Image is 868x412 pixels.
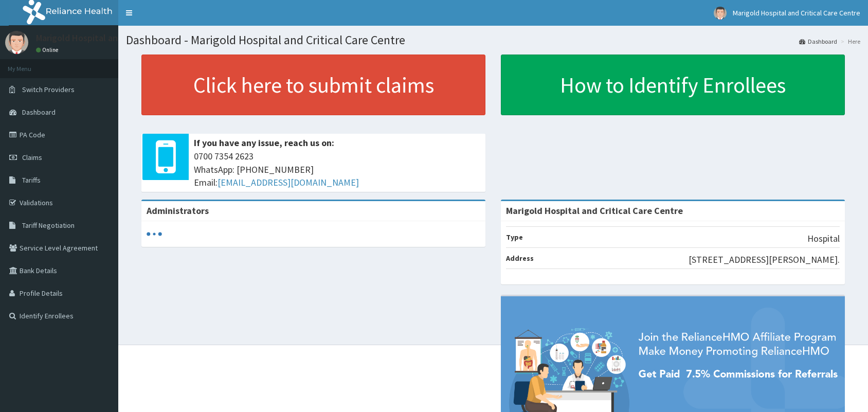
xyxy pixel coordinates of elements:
[799,37,837,46] a: Dashboard
[506,254,534,263] b: Address
[147,205,209,217] b: Administrators
[22,108,56,117] span: Dashboard
[714,7,727,20] img: User Image
[733,8,860,17] span: Marigold Hospital and Critical Care Centre
[501,55,845,115] a: How to Identify Enrollees
[506,232,523,242] b: Type
[22,85,75,94] span: Switch Providers
[22,175,41,185] span: Tariffs
[194,137,334,149] b: If you have any issue, reach us on:
[689,253,840,266] p: [STREET_ADDRESS][PERSON_NAME].
[141,55,485,115] a: Click here to submit claims
[506,205,683,217] strong: Marigold Hospital and Critical Care Centre
[218,176,359,188] a: [EMAIL_ADDRESS][DOMAIN_NAME]
[147,226,162,242] svg: audio-loading
[807,232,840,245] p: Hospital
[36,46,61,53] a: Online
[126,33,860,47] h1: Dashboard - Marigold Hospital and Critical Care Centre
[22,153,42,162] span: Claims
[194,150,480,189] span: 0700 7354 2623 WhatsApp: [PHONE_NUMBER] Email:
[838,37,860,46] li: Here
[36,33,203,43] p: Marigold Hospital and Critical Care Centre
[5,31,28,54] img: User Image
[22,221,75,230] span: Tariff Negotiation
